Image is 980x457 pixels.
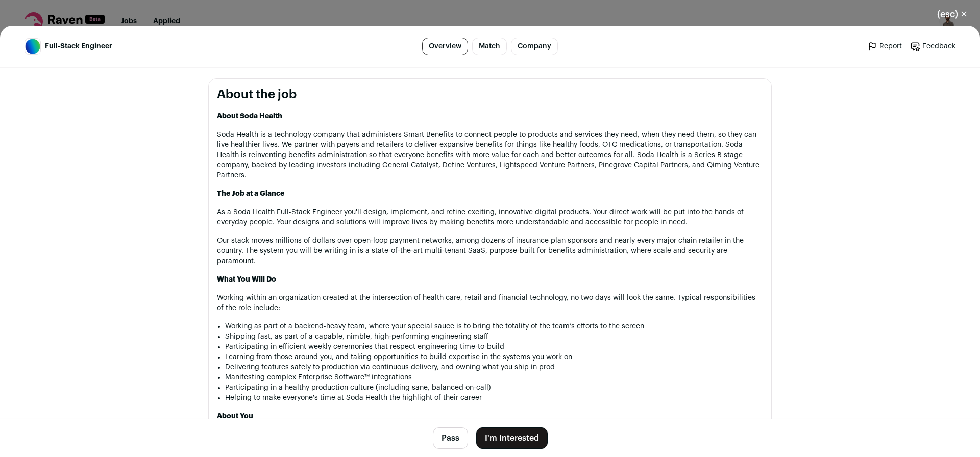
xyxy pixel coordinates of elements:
[45,41,112,52] span: Full-Stack Engineer
[225,383,763,393] li: Participating in a healthy production culture (including sane, balanced on-call)
[217,207,763,227] p: As a Soda Health Full-Stack Engineer you'll design, implement, and refine exciting, innovative di...
[217,113,282,120] strong: About Soda Health
[225,362,763,372] li: Delivering features safely to production via continuous delivery, and owning what you ship in prod
[217,130,763,181] p: Soda Health is a technology company that administers Smart Benefits to connect people to products...
[225,342,763,352] li: Participating in efficient weekly ceremonies that respect engineering time-to-build
[217,293,763,313] p: Working within an organization created at the intersection of health care, retail and financial t...
[225,321,763,332] li: Working as part of a backend-heavy team, where your special sauce is to bring the totality of the...
[422,38,468,55] a: Overview
[217,276,276,283] strong: What You Will Do
[217,190,284,197] strong: The Job at a Glance
[217,87,763,103] h2: About the job
[511,38,558,55] a: Company
[217,236,763,266] p: Our stack moves millions of dollars over open-loop payment networks, among dozens of insurance pl...
[433,427,468,449] button: Pass
[867,41,902,52] a: Report
[472,38,507,55] a: Match
[217,413,253,420] strong: About You
[476,427,548,449] button: I'm Interested
[925,3,980,26] button: Close modal
[225,372,763,383] li: Manifesting complex Enterprise Software™ integrations
[25,39,40,54] img: b396e44d66be5381ac17e038b5383112cc56dfde83fcd9186cf40beabc41d93f.png
[225,393,763,403] li: Helping to make everyone's time at Soda Health the highlight of their career
[225,352,763,362] li: Learning from those around you, and taking opportunities to build expertise in the systems you wo...
[225,332,763,342] li: Shipping fast, as part of a capable, nimble, high-performing engineering staff
[910,41,955,52] a: Feedback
